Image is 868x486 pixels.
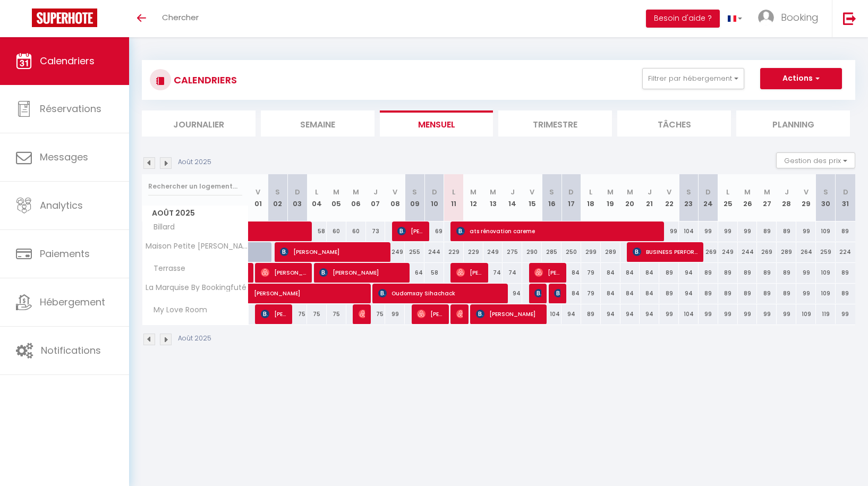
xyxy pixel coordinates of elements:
[470,187,476,197] abbr: M
[601,174,620,221] th: 19
[40,150,88,164] span: Messages
[581,304,601,324] div: 89
[757,284,777,303] div: 89
[836,263,855,283] div: 89
[659,284,679,303] div: 89
[718,221,738,241] div: 99
[417,304,443,324] span: [PERSON_NAME]
[261,110,375,137] li: Semaine
[738,263,758,283] div: 89
[144,284,246,292] span: La Marquise By Bookingfuté
[777,221,796,241] div: 89
[346,174,366,221] th: 06
[796,263,816,283] div: 99
[561,304,581,324] div: 94
[738,174,758,221] th: 26
[385,174,405,221] th: 08
[142,110,256,137] li: Journalier
[268,174,287,221] th: 02
[757,221,777,241] div: 89
[359,304,365,324] span: [PERSON_NAME]
[620,263,640,283] div: 84
[366,221,386,241] div: 73
[777,174,796,221] th: 28
[816,284,836,303] div: 109
[726,187,729,197] abbr: L
[736,110,850,137] li: Planning
[601,284,620,303] div: 84
[483,174,503,221] th: 13
[510,187,515,197] abbr: J
[659,221,679,241] div: 99
[836,221,855,241] div: 89
[648,187,652,197] abbr: J
[327,304,346,324] div: 75
[178,334,211,344] p: Août 2025
[659,263,679,283] div: 89
[498,110,612,137] li: Trimestre
[405,242,424,262] div: 255
[261,262,307,283] span: [PERSON_NAME]
[718,304,738,324] div: 99
[718,242,738,262] div: 249
[836,304,855,324] div: 99
[718,263,738,283] div: 89
[679,263,699,283] div: 94
[843,187,848,197] abbr: D
[620,174,640,221] th: 20
[40,247,90,260] span: Paiements
[796,221,816,241] div: 99
[261,304,287,324] span: [PERSON_NAME]
[456,304,463,324] span: [PERSON_NAME]
[162,12,199,23] span: Chercher
[816,242,836,262] div: 259
[287,304,307,324] div: 75
[699,263,718,283] div: 89
[554,283,560,303] span: [PERSON_NAME]
[456,221,659,241] span: ats rénovation careme
[718,174,738,221] th: 25
[542,304,561,324] div: 104
[327,221,346,241] div: 60
[483,242,503,262] div: 249
[758,10,774,25] img: ...
[601,242,620,262] div: 289
[568,187,574,197] abbr: D
[385,242,405,262] div: 249
[41,344,101,357] span: Notifications
[777,304,796,324] div: 99
[620,284,640,303] div: 84
[40,102,101,115] span: Réservations
[249,284,268,304] a: [PERSON_NAME]
[640,304,659,324] div: 94
[275,187,280,197] abbr: S
[424,242,444,262] div: 244
[385,304,405,324] div: 99
[816,304,836,324] div: 119
[534,262,560,283] span: [PERSON_NAME]
[633,242,698,262] span: BUSINESS PERFORMANCE
[581,242,601,262] div: 299
[346,221,366,241] div: 60
[178,157,211,167] p: Août 2025
[816,221,836,241] div: 109
[738,242,758,262] div: 244
[40,54,95,67] span: Calendriers
[456,262,482,283] span: [PERSON_NAME]
[424,174,444,221] th: 10
[659,304,679,324] div: 99
[601,304,620,324] div: 94
[679,174,699,221] th: 23
[640,284,659,303] div: 84
[686,187,691,197] abbr: S
[254,278,401,298] span: [PERSON_NAME]
[699,221,718,241] div: 99
[397,221,423,241] span: [PERSON_NAME]
[144,221,184,233] span: Billard
[503,174,522,221] th: 14
[319,262,404,283] span: [PERSON_NAME]
[142,206,248,221] span: Août 2025
[836,284,855,303] div: 89
[642,68,744,89] button: Filtrer par hébergement
[781,11,819,24] span: Booking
